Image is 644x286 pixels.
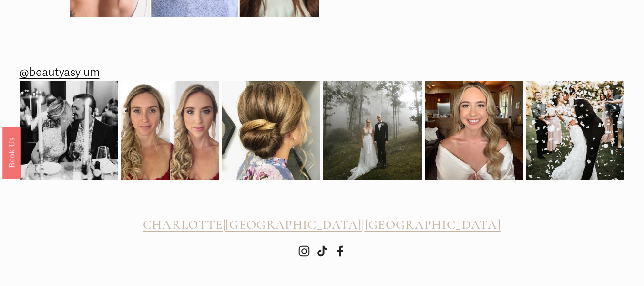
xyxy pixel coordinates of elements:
a: Book Us [2,126,21,178]
img: So much pretty from this weekend! Here&rsquo;s one from @beautyasylum_charlotte #beautyasylum @up... [222,72,321,189]
a: CHARLOTTE [143,217,223,232]
a: TikTok [317,245,328,257]
a: [GEOGRAPHIC_DATA] [365,217,501,232]
span: CHARLOTTE [143,217,223,233]
span: | [223,217,225,233]
span: | [362,217,364,233]
img: Picture perfect 💫 @beautyasylum_charlotte @apryl_naylor_makeup #beautyasylum_apryl @uptownfunkyou... [323,81,422,180]
img: It&rsquo;s been a while since we&rsquo;ve shared a before and after! Subtle makeup &amp; romantic... [121,81,219,180]
img: Rehearsal dinner vibes from Raleigh, NC. We added a subtle braid at the top before we created her... [20,81,118,180]
a: [GEOGRAPHIC_DATA] [225,217,362,232]
a: Facebook [335,245,346,257]
span: [GEOGRAPHIC_DATA] [365,217,501,233]
a: @beautyasylum [20,63,100,83]
img: Going into the wedding weekend with some bridal inspo for ya! 💫 @beautyasylum_charlotte #beautyas... [425,81,523,180]
a: Instagram [298,245,310,257]
img: 2020 didn&rsquo;t stop this wedding celebration! 🎊😍🎉 @beautyasylum_atlanta #beautyasylum @bridal_... [526,69,625,192]
span: [GEOGRAPHIC_DATA] [225,217,362,233]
